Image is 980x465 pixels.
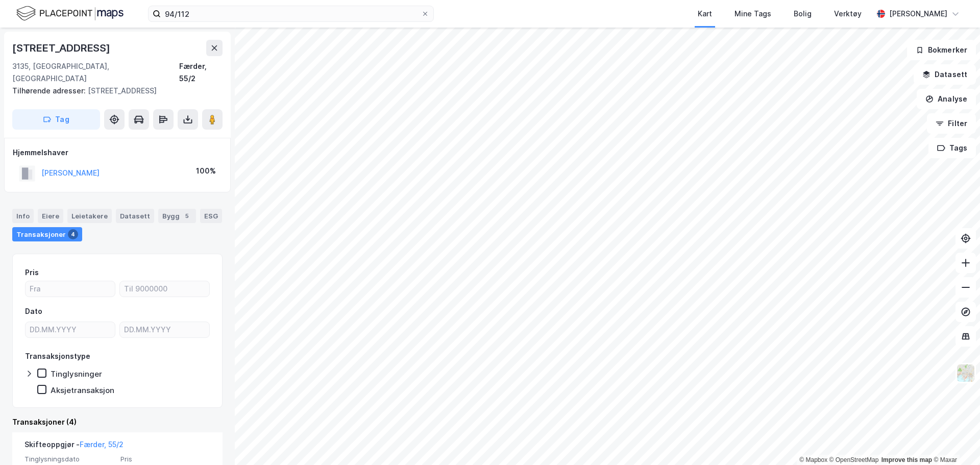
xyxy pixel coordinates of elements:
[116,209,154,223] div: Datasett
[67,209,112,223] div: Leietakere
[12,227,82,241] div: Transaksjoner
[68,229,78,239] div: 4
[12,86,88,95] span: Tilhørende adresser:
[12,85,214,97] div: [STREET_ADDRESS]
[734,8,771,20] div: Mine Tags
[196,165,216,177] div: 100%
[889,8,947,20] div: [PERSON_NAME]
[80,440,124,449] a: Færder, 55/2
[25,305,42,317] div: Dato
[38,209,63,223] div: Eiere
[698,8,712,20] div: Kart
[928,138,976,158] button: Tags
[881,456,932,463] a: Improve this map
[834,8,862,20] div: Verktøy
[51,369,102,379] div: Tinglysninger
[120,322,209,337] input: DD.MM.YYYY
[25,350,90,362] div: Transaksjonstype
[13,146,222,159] div: Hjemmelshaver
[24,455,114,463] span: Tinglysningsdato
[799,456,827,463] a: Mapbox
[26,322,115,337] input: DD.MM.YYYY
[51,385,114,395] div: Aksjetransaksjon
[914,64,976,85] button: Datasett
[12,60,179,85] div: 3135, [GEOGRAPHIC_DATA], [GEOGRAPHIC_DATA]
[25,266,39,279] div: Pris
[829,456,879,463] a: OpenStreetMap
[26,281,115,297] input: Fra
[12,109,100,130] button: Tag
[917,89,976,109] button: Analyse
[179,60,223,85] div: Færder, 55/2
[907,40,976,60] button: Bokmerker
[120,455,210,463] span: Pris
[120,281,209,297] input: Til 9000000
[24,438,124,455] div: Skifteoppgjør -
[182,211,192,221] div: 5
[12,40,112,56] div: [STREET_ADDRESS]
[12,209,34,223] div: Info
[161,6,421,21] input: Søk på adresse, matrikkel, gårdeiere, leietakere eller personer
[927,113,976,134] button: Filter
[158,209,196,223] div: Bygg
[200,209,222,223] div: ESG
[16,5,124,22] img: logo.f888ab2527a4732fd821a326f86c7f29.svg
[12,416,223,428] div: Transaksjoner (4)
[929,416,980,465] iframe: Chat Widget
[794,8,812,20] div: Bolig
[956,363,975,383] img: Z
